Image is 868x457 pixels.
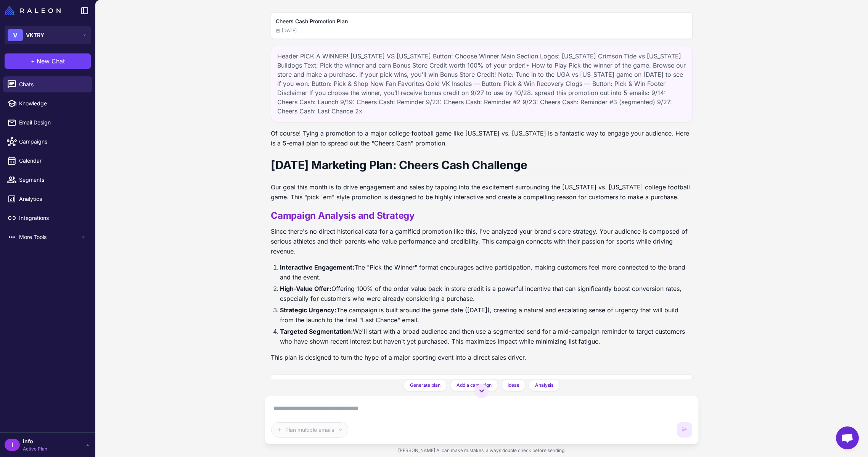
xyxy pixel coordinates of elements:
a: Analytics [3,191,92,207]
button: Add a campaign [450,379,498,391]
li: Offering 100% of the order value back in store credit is a powerful incentive that can significan... [280,284,693,304]
span: Analysis [535,382,553,389]
li: We'll start with a broad audience and then use a segmented send for a mid-campaign reminder to ta... [280,326,693,346]
a: Campaigns [3,134,92,150]
span: Chats [19,80,86,89]
p: Of course! Tying a promotion to a major college football game like [US_STATE] vs. [US_STATE] is a... [271,128,693,148]
h1: [DATE] Marketing Plan: Cheers Cash Challenge [271,157,693,176]
span: Ideas [508,382,519,389]
div: [PERSON_NAME] AI can make mistakes, always double check before sending. [265,444,699,457]
span: Campaigns [19,137,86,146]
p: This plan is designed to turn the hype of a major sporting event into a direct sales driver. [271,352,693,362]
h2: Cheers Cash Promotion Plan [276,17,688,26]
button: Generate plan [403,379,447,391]
button: VVKTRY [5,26,91,44]
p: Our goal this month is to drive engagement and sales by tapping into the excitement surrounding t... [271,182,693,202]
button: +New Chat [5,53,91,69]
span: Calendar [19,157,86,165]
strong: Interactive Engagement: [280,263,354,271]
p: Since there's no direct historical data for a gamified promotion like this, I've analyzed your br... [271,226,693,256]
li: The "Pick the Winner" format encourages active participation, making customers feel more connecte... [280,262,693,282]
strong: Strategic Urgency: [280,306,336,314]
span: Generate plan [410,382,440,389]
span: + [31,57,35,66]
a: Open chat [836,426,859,449]
span: info [23,437,47,446]
button: Analysis [529,379,560,391]
span: Add a campaign [457,382,492,389]
span: Integrations [19,214,86,222]
img: Raleon Logo [5,6,61,15]
strong: Targeted Segmentation: [280,328,353,335]
div: V [8,29,23,41]
a: Segments [3,172,92,188]
span: More Tools [19,233,80,241]
span: Email Design [19,118,86,127]
span: Knowledge [19,99,86,108]
a: Calendar [3,153,92,169]
button: Plan multiple emails [271,422,348,438]
a: Knowledge [3,95,92,111]
span: VKTRY [26,31,44,39]
a: Raleon Logo [5,6,64,15]
li: The campaign is built around the game date ([DATE]), creating a natural and escalating sense of u... [280,305,693,325]
span: [DATE] [276,27,297,34]
button: Ideas [501,379,526,391]
span: Analytics [19,195,86,203]
div: Header PICK A WINNER! [US_STATE] VS [US_STATE] Button: Choose Winner Main Section Logos: [US_STAT... [271,45,693,122]
span: Segments [19,176,86,184]
h2: Campaign Analysis and Strategy [271,210,693,222]
a: Email Design [3,115,92,131]
span: Active Plan [23,446,47,452]
a: Chats [3,76,92,92]
a: Integrations [3,210,92,226]
strong: High-Value Offer: [280,285,331,292]
button: View generated Plan [271,375,693,407]
span: New Chat [37,57,65,66]
div: I [5,439,20,451]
